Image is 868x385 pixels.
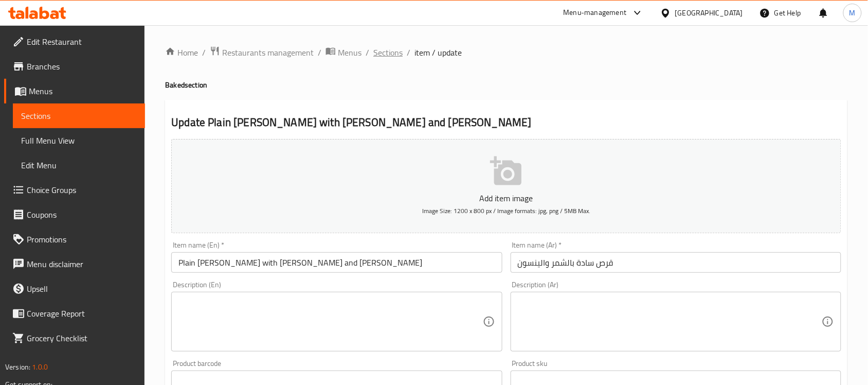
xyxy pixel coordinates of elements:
span: Version: [5,360,30,374]
li: / [318,46,321,59]
a: Coverage Report [4,301,145,326]
span: Edit Menu [21,159,137,171]
a: Menus [4,79,145,103]
a: Restaurants management [210,46,314,59]
span: Promotions [27,233,137,246]
a: Coupons [4,202,145,227]
button: Add item imageImage Size: 1200 x 800 px / Image formats: jpg, png / 5MB Max. [171,139,841,233]
a: Home [165,46,198,59]
div: [GEOGRAPHIC_DATA] [675,7,743,19]
span: 1.0.0 [32,360,48,374]
span: Full Menu View [21,134,137,147]
div: Menu-management [564,7,627,19]
a: Grocery Checklist [4,326,145,351]
span: Choice Groups [27,184,137,196]
a: Sections [373,46,403,59]
h4: Baked section [165,80,847,90]
li: / [366,46,369,59]
span: Menu disclaimer [27,258,137,270]
a: Choice Groups [4,178,145,202]
h2: Update Plain [PERSON_NAME] with [PERSON_NAME] and [PERSON_NAME] [171,115,841,130]
span: Coverage Report [27,307,137,320]
a: Edit Restaurant [4,29,145,54]
li: / [407,46,410,59]
span: Menus [29,85,137,97]
span: M [849,7,856,19]
li: / [202,46,206,59]
span: item / update [414,46,462,59]
a: Sections [13,103,145,128]
a: Upsell [4,276,145,301]
a: Full Menu View [13,128,145,153]
span: Menus [338,46,361,59]
a: Menu disclaimer [4,252,145,276]
span: Branches [27,60,137,73]
span: Sections [21,110,137,122]
span: Grocery Checklist [27,332,137,344]
span: Image Size: 1200 x 800 px / Image formats: jpg, png / 5MB Max. [422,205,590,217]
input: Enter name Ar [511,252,841,273]
a: Promotions [4,227,145,252]
span: Edit Restaurant [27,36,137,48]
input: Enter name En [171,252,502,273]
p: Add item image [187,192,825,204]
span: Coupons [27,208,137,221]
nav: breadcrumb [165,46,847,59]
a: Edit Menu [13,153,145,178]
span: Restaurants management [222,46,314,59]
span: Upsell [27,283,137,295]
a: Branches [4,54,145,79]
a: Menus [325,46,361,59]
